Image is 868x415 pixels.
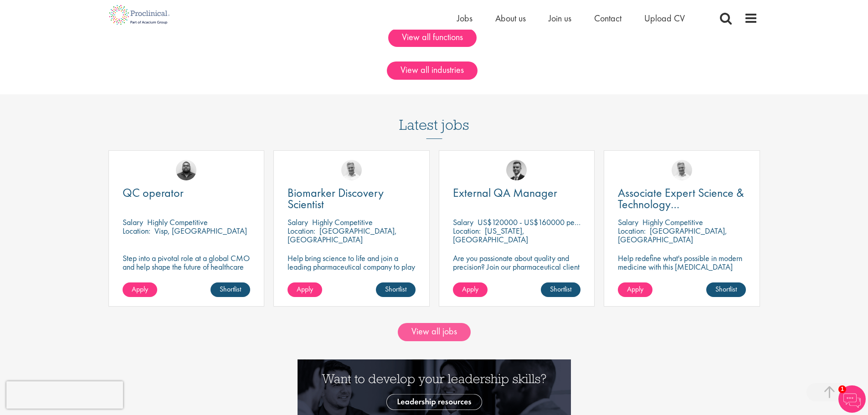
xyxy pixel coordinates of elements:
[453,187,581,199] a: External QA Manager
[147,217,208,227] p: Highly Competitive
[211,282,250,297] a: Shortlist
[387,61,478,80] a: View all industries
[618,225,646,236] span: Location:
[618,185,744,223] span: Associate Expert Science & Technology ([MEDICAL_DATA])
[618,282,652,297] a: Apply
[123,185,184,200] span: QC operator
[123,225,150,236] span: Location:
[594,12,621,24] a: Contact
[297,284,313,294] span: Apply
[154,225,247,236] p: Visp, [GEOGRAPHIC_DATA]
[312,217,373,227] p: Highly Competitive
[706,282,746,297] a: Shortlist
[288,185,384,212] span: Biomarker Discovery Scientist
[398,323,471,341] a: View all jobs
[541,282,580,297] a: Shortlist
[462,284,478,294] span: Apply
[399,94,469,139] h3: Latest jobs
[838,385,866,413] img: Chatbot
[453,254,581,288] p: Are you passionate about quality and precision? Join our pharmaceutical client and help ensure to...
[341,160,362,180] img: Joshua Bye
[453,185,557,200] span: External QA Manager
[644,12,685,24] a: Upload CV
[288,254,416,297] p: Help bring science to life and join a leading pharmaceutical company to play a key role in delive...
[838,385,846,393] span: 1
[453,225,481,236] span: Location:
[123,254,251,280] p: Step into a pivotal role at a global CMO and help shape the future of healthcare manufacturing.
[478,217,599,227] p: US$120000 - US$160000 per annum
[618,254,746,280] p: Help redefine what's possible in modern medicine with this [MEDICAL_DATA] Associate Expert Scienc...
[642,217,703,227] p: Highly Competitive
[123,282,157,297] a: Apply
[627,284,643,294] span: Apply
[288,187,416,210] a: Biomarker Discovery Scientist
[123,187,251,199] a: QC operator
[132,284,148,294] span: Apply
[298,383,571,392] a: Want to develop your leadership skills? See our Leadership Resources
[618,217,638,227] span: Salary
[618,225,727,245] p: [GEOGRAPHIC_DATA], [GEOGRAPHIC_DATA]
[453,282,488,297] a: Apply
[618,187,746,210] a: Associate Expert Science & Technology ([MEDICAL_DATA])
[672,160,692,180] img: Joshua Bye
[453,225,528,245] p: [US_STATE], [GEOGRAPHIC_DATA]
[176,160,196,180] img: Ashley Bennett
[457,12,473,24] a: Jobs
[288,282,322,297] a: Apply
[376,282,416,297] a: Shortlist
[495,12,526,24] a: About us
[288,217,308,227] span: Salary
[288,225,397,245] p: [GEOGRAPHIC_DATA], [GEOGRAPHIC_DATA]
[123,217,143,227] span: Salary
[549,12,571,24] a: Join us
[506,160,527,180] img: Alex Bill
[388,29,477,47] a: View all functions
[288,225,315,236] span: Location:
[6,381,123,409] iframe: reCAPTCHA
[453,217,473,227] span: Salary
